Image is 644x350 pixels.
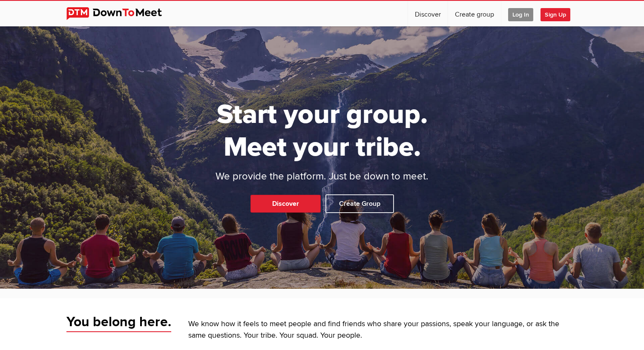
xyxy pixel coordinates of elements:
[325,194,394,213] a: Create Group
[501,1,540,26] a: Log In
[540,8,570,21] span: Sign Up
[508,8,533,21] span: Log In
[188,319,578,341] p: We know how it feels to meet people and find friends who share your passions, speak your language...
[66,7,175,20] img: DownToMeet
[540,1,577,26] a: Sign Up
[66,313,171,332] span: You belong here.
[448,1,501,26] a: Create group
[408,1,448,26] a: Discover
[184,98,460,164] h1: Start your group. Meet your tribe.
[250,195,321,213] a: Discover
